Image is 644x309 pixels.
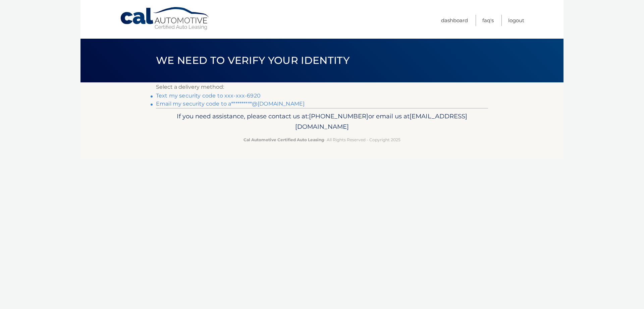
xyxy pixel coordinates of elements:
span: We need to verify your identity [156,54,350,67]
a: Dashboard [441,15,468,26]
p: Select a delivery method: [156,82,488,92]
p: - All Rights Reserved - Copyright 2025 [160,136,484,143]
a: FAQ's [482,15,494,26]
a: Cal Automotive [120,7,210,31]
a: Logout [508,15,524,26]
p: If you need assistance, please contact us at: or email us at [160,111,484,132]
a: Text my security code to xxx-xxx-6920 [156,92,261,99]
span: [PHONE_NUMBER] [309,112,368,120]
a: Email my security code to a**********@[DOMAIN_NAME] [156,101,305,107]
strong: Cal Automotive Certified Auto Leasing [244,137,324,142]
